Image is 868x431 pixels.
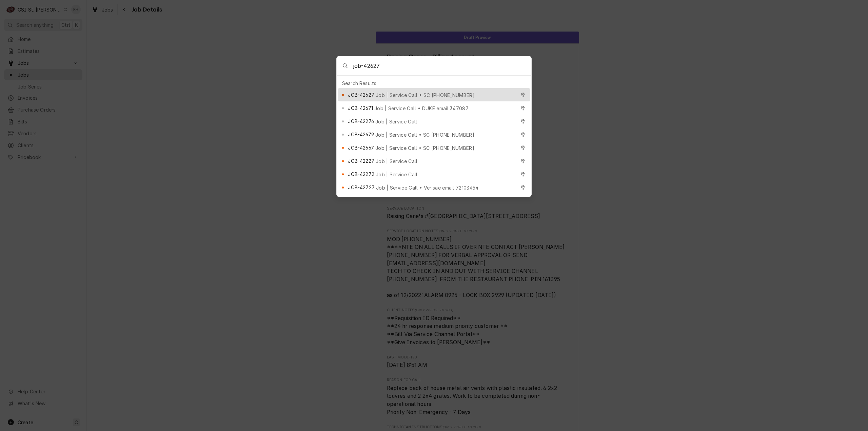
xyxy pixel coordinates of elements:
span: JOB-42671 [348,104,373,112]
span: Job | Service Call • SC [PHONE_NUMBER] [375,131,474,138]
input: Search anything [353,56,531,75]
span: JOB-42227 [348,157,374,164]
span: Job | Service Call [376,158,418,165]
div: Search Results [338,78,530,88]
span: Job | Service Call • SC [PHONE_NUMBER] [375,144,474,152]
span: Job | Service Call • DUKE email 347087 [374,105,469,112]
span: JOB-42627 [348,91,374,98]
div: Global Command Menu [336,56,532,197]
span: JOB-42667 [348,144,374,151]
span: Job | Service Call • SC [PHONE_NUMBER] [376,92,475,99]
span: JOB-42679 [348,131,374,138]
span: JOB-42272 [348,171,374,178]
span: JOB-42276 [348,118,374,125]
span: Job | Service Call • Verisae email 72103454 [376,184,479,191]
span: Job | Service Call [375,118,417,125]
span: JOB-42727 [348,184,374,191]
span: Job | Service Call [376,171,418,178]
